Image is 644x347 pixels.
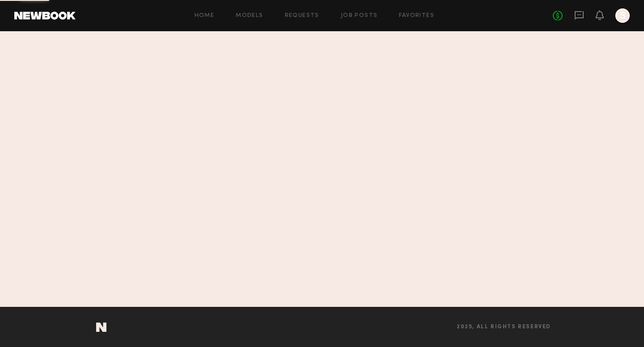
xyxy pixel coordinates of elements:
span: 2025, all rights reserved [457,324,551,330]
a: Home [195,13,215,19]
a: Requests [285,13,319,19]
a: Job Posts [341,13,378,19]
a: Favorites [399,13,434,19]
a: S [615,8,630,23]
a: Models [236,13,263,19]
